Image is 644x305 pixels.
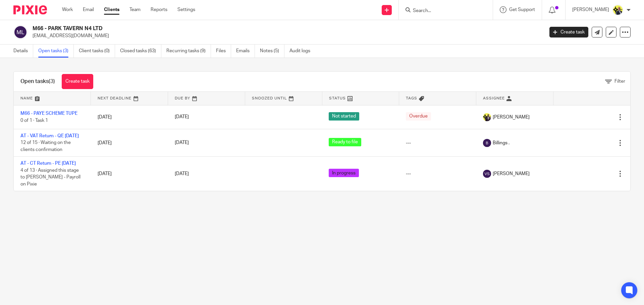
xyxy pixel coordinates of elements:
[20,134,79,138] a: AT - VAT Return - QE [DATE]
[20,161,76,166] a: AT - CT Return - PE [DATE]
[289,45,315,58] a: Audit logs
[483,170,491,178] img: svg%3E
[20,78,55,85] h1: Open tasks
[329,96,346,100] span: Status
[493,140,509,146] span: Billings .
[33,25,438,32] h2: M66 - PARK TAVERN N4 LTD
[33,32,539,39] p: [EMAIL_ADDRESS][DOMAIN_NAME]
[20,141,71,152] span: 12 of 15 · Waiting on the clients confirmation
[83,6,94,13] a: Email
[406,96,417,100] span: Tags
[549,27,588,37] a: Create task
[20,111,77,116] a: M66 - PAYE SCHEME TUPE
[104,6,119,13] a: Clients
[612,5,623,15] img: Dan-Starbridge%20(1).jpg
[236,45,255,58] a: Emails
[260,45,284,58] a: Notes (5)
[216,45,231,58] a: Files
[483,139,491,147] img: svg%3E
[175,171,189,176] span: [DATE]
[493,114,530,121] span: [PERSON_NAME]
[175,115,189,120] span: [DATE]
[20,168,80,186] span: 4 of 13 · Assigned this stage to [PERSON_NAME] - Payroll on Pixie
[120,45,161,58] a: Closed tasks (63)
[412,8,473,14] input: Search
[406,112,431,121] span: Overdue
[509,7,535,12] span: Get Support
[13,25,28,39] img: svg%3E
[175,141,189,145] span: [DATE]
[91,157,168,191] td: [DATE]
[62,6,73,13] a: Work
[79,45,115,58] a: Client tasks (0)
[493,170,530,177] span: [PERSON_NAME]
[483,113,491,121] img: Yemi-Starbridge.jpg
[38,45,74,58] a: Open tasks (3)
[62,74,93,89] a: Create task
[91,105,168,129] td: [DATE]
[91,129,168,156] td: [DATE]
[406,170,470,177] div: ---
[129,6,141,13] a: Team
[151,6,167,13] a: Reports
[20,118,48,123] span: 0 of 1 · Task 1
[614,79,625,84] span: Filter
[49,79,55,84] span: (3)
[572,6,609,13] p: [PERSON_NAME]
[329,112,359,121] span: Not started
[177,6,195,13] a: Settings
[13,45,33,58] a: Details
[329,169,359,177] span: In progress
[406,140,470,146] div: ---
[252,96,287,100] span: Snoozed Until
[13,5,47,14] img: Pixie
[329,138,361,146] span: Ready to file
[166,45,211,58] a: Recurring tasks (9)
